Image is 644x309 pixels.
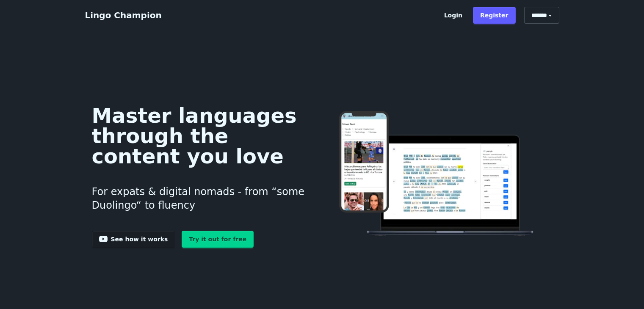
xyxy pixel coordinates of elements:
[92,175,309,222] h3: For expats & digital nomads - from “some Duolingo“ to fluency
[437,7,470,24] a: Login
[322,111,552,237] img: Learn languages online
[92,105,309,166] h1: Master languages through the content you love
[182,231,254,248] a: Try it out for free
[85,10,162,20] a: Lingo Champion
[92,231,175,248] a: See how it works
[473,7,516,24] a: Register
